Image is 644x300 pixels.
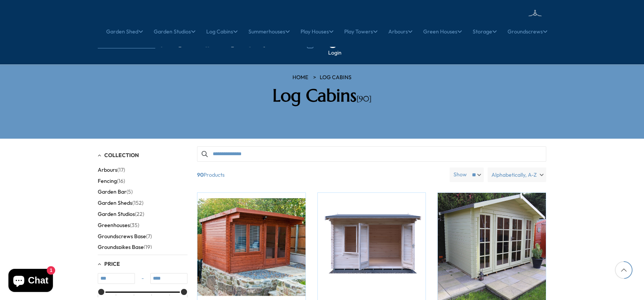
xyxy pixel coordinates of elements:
a: Log Cabins [320,74,352,81]
span: (16) [117,178,125,184]
h2: Log Cabins [213,85,431,106]
a: Play Towers [344,22,378,41]
button: Groundscrews Base (7) [98,231,152,242]
span: (152) [132,200,143,206]
a: Garden Shed [106,22,143,41]
button: Garden Sheds (152) [98,197,143,209]
span: Collection [104,152,139,159]
span: (19) [144,244,152,250]
a: Groundscrews [508,22,547,41]
a: Log Cabins [206,22,238,41]
span: Garden Sheds [98,200,132,206]
a: Storage [473,22,497,41]
button: Groundspikes Base (19) [98,242,152,253]
label: Show [453,171,467,179]
button: Greenhouses (35) [98,220,139,231]
input: Max value [150,273,187,284]
span: [90] [356,94,371,104]
a: Arbours [388,22,412,41]
img: logo [493,8,546,33]
a: Login [328,49,342,57]
span: (22) [135,211,144,217]
label: Alphabetically, A-Z [488,167,546,182]
span: - [135,275,150,282]
a: Green Houses [423,22,462,41]
button: Garden Bar (5) [98,186,133,197]
span: Price [104,260,120,267]
input: Search products [197,146,546,162]
span: (5) [127,189,133,195]
span: (35) [130,222,139,229]
a: 01406307230 [260,42,299,47]
span: Greenhouses [98,222,130,229]
b: 90 [197,167,204,182]
span: Products [194,167,447,182]
a: Summerhouses [248,22,290,41]
inbox-online-store-chat: Shopify online store chat [6,269,55,294]
a: [EMAIL_ADDRESS][DOMAIN_NAME] [155,42,251,47]
button: Fencing (16) [98,176,125,187]
span: (7) [146,233,152,240]
span: Garden Bar [98,189,127,195]
span: Fencing [98,178,117,184]
span: Groundscrews Base [98,233,146,240]
span: Alphabetically, A-Z [491,167,537,182]
span: Garden Studios [98,211,135,217]
span: Arbours [98,167,117,173]
a: Garden Studios [154,22,195,41]
a: HOME [292,74,308,81]
input: Min value [98,273,135,284]
button: Garden Studios (22) [98,209,144,220]
a: Play Houses [301,22,333,41]
span: (17) [117,167,125,173]
span: Groundspikes Base [98,244,144,250]
button: Arbours (17) [98,164,125,176]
